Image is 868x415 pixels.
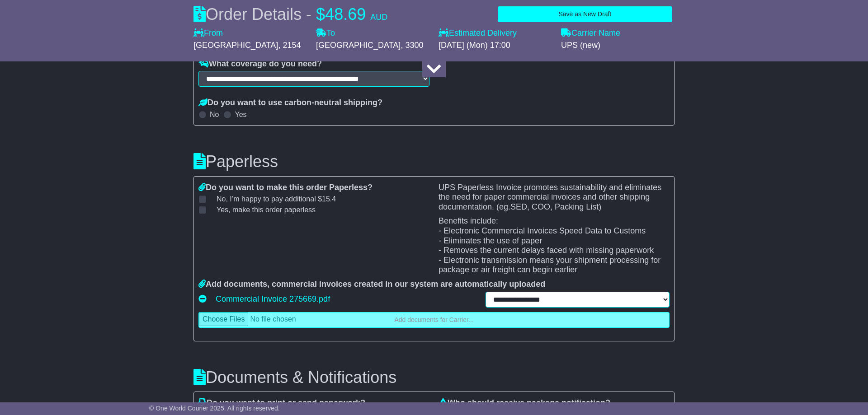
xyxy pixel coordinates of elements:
[193,41,278,50] span: [GEOGRAPHIC_DATA]
[198,98,382,108] label: Do you want to use carbon-neutral shipping?
[198,59,322,69] label: What coverage do you need?
[193,5,387,24] div: Order Details -
[198,312,670,328] a: Add documents for Carrier...
[439,28,552,38] label: Estimated Delivery
[278,41,301,50] span: , 2154
[235,110,246,119] label: Yes
[198,398,365,408] label: Do you want to print or send paperwork?
[498,6,672,22] button: Save as New Draft
[193,28,223,38] label: From
[325,5,366,23] span: 48.69
[561,28,620,38] label: Carrier Name
[401,41,423,50] span: , 3300
[226,195,336,203] span: , I’m happy to pay additional $
[149,405,280,412] span: © One World Courier 2025. All rights reserved.
[439,398,610,408] label: Who should receive package notification?
[439,183,670,212] p: UPS Paperless Invoice promotes sustainability and eliminates the need for paper commercial invoic...
[198,280,545,289] label: Add documents, commercial invoices created in our system are automatically uploaded
[561,41,675,51] div: UPS (new)
[216,292,330,306] a: Commercial Invoice 275669.pdf
[217,195,336,203] span: No
[210,110,219,119] label: No
[316,41,401,50] span: [GEOGRAPHIC_DATA]
[316,5,325,23] span: $
[193,153,675,171] h3: Paperless
[316,28,335,38] label: To
[322,195,336,203] span: 15.4
[193,368,675,387] h3: Documents & Notifications
[370,13,387,22] span: AUD
[439,216,670,275] p: Benefits include: - Electronic Commercial Invoices Speed Data to Customs - Eliminates the use of ...
[198,183,373,193] label: Do you want to make this order Paperless?
[205,205,316,214] label: Yes, make this order paperless
[439,41,552,51] div: [DATE] (Mon) 17:00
